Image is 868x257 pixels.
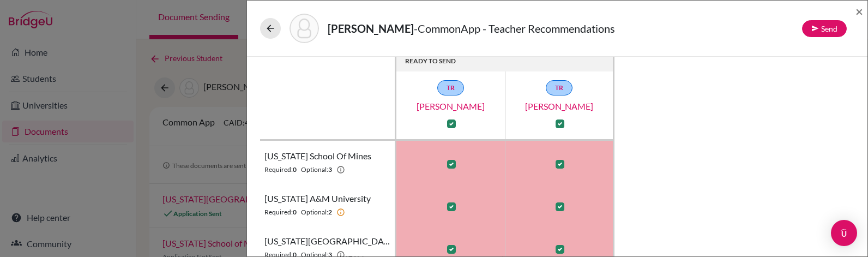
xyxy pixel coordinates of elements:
th: READY TO SEND [396,51,614,71]
b: 3 [328,165,332,175]
b: 0 [293,165,297,175]
span: Optional: [301,165,328,175]
span: Required: [264,165,293,175]
span: [US_STATE] A&M University [264,192,371,205]
span: Required: [264,207,293,217]
b: 2 [328,207,332,217]
span: [US_STATE] School of Mines [264,150,371,163]
b: 0 [293,207,297,217]
span: [US_STATE][GEOGRAPHIC_DATA] [264,235,390,248]
span: × [855,3,863,19]
strong: [PERSON_NAME] [328,22,414,35]
span: Optional: [301,207,328,217]
a: [PERSON_NAME] [505,100,614,113]
a: [PERSON_NAME] [396,100,505,113]
a: TR [546,80,572,95]
button: Close [855,5,863,18]
a: TR [437,80,464,95]
button: Send [802,20,847,37]
span: - CommonApp - Teacher Recommendations [414,22,615,35]
div: Open Intercom Messenger [831,220,857,246]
